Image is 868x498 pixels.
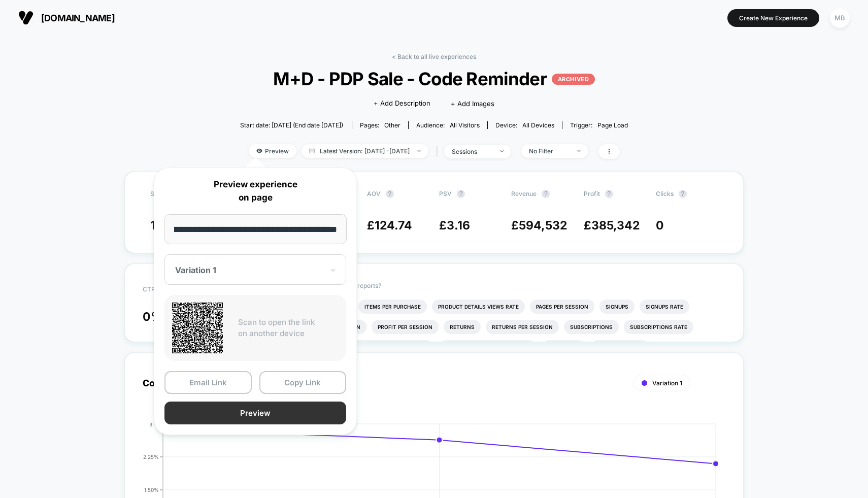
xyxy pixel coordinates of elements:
[351,340,434,354] li: [PERSON_NAME] Cart Cta
[416,121,480,129] div: Audience:
[238,317,339,340] p: Scan to open the link on another device
[530,300,594,314] li: Pages Per Session
[164,402,346,424] button: Preview
[374,98,430,109] span: + Add Description
[511,190,537,197] span: Revenue
[599,300,635,314] li: Signups
[432,300,525,314] li: Product Details Views Rate
[164,178,346,204] p: Preview experience on page
[302,144,428,158] span: Latest Version: [DATE] - [DATE]
[451,99,494,108] span: + Add Images
[249,144,296,158] span: Preview
[656,218,664,233] span: 0
[500,150,504,152] img: end
[386,190,394,198] button: ?
[542,340,585,354] li: Plp Filters
[542,190,550,198] button: ?
[15,10,118,26] button: [DOMAIN_NAME]
[584,218,640,233] span: £
[679,190,687,198] button: ?
[384,121,400,129] span: other
[259,371,347,394] button: Copy Link
[439,340,537,354] li: [PERSON_NAME] Cart Cta Rate
[591,218,640,233] span: 385,342
[522,121,554,129] span: all devices
[584,190,600,197] span: Profit
[439,190,452,197] span: PSV
[372,320,439,334] li: Profit Per Session
[447,218,470,233] span: 3.16
[640,300,689,314] li: Signups Rate
[529,147,570,155] div: No Filter
[358,300,427,314] li: Items Per Purchase
[452,148,492,155] div: sessions
[552,74,595,85] p: ARCHIVED
[375,218,412,233] span: 124.74
[143,310,162,324] span: 0 %
[18,10,34,25] img: Visually logo
[577,150,581,152] img: end
[439,218,470,233] span: £
[259,68,609,89] span: M+D - PDP Sale - Code Reminder
[143,285,155,293] span: CTR
[360,121,400,129] div: Pages:
[605,190,613,198] button: ?
[564,320,619,334] li: Subscriptions
[144,486,159,492] tspan: 1.50%
[444,320,481,334] li: Returns
[570,121,628,129] div: Trigger:
[487,121,562,129] span: Device:
[417,150,421,152] img: end
[164,371,252,394] button: Email Link
[624,320,693,334] li: Subscriptions Rate
[143,453,159,459] tspan: 2.25%
[590,340,649,354] li: Plp Filters Rate
[309,148,315,153] img: calendar
[367,190,381,197] span: AOV
[652,379,682,387] span: Variation 1
[827,8,853,28] button: MB
[240,121,343,129] span: Start date: [DATE] (End date [DATE])
[457,190,465,198] button: ?
[392,53,476,60] a: < Back to all live experiences
[519,218,567,233] span: 594,532
[450,121,480,129] span: All Visitors
[511,218,567,233] span: £
[486,320,559,334] li: Returns Per Session
[830,8,850,28] div: MB
[656,190,674,197] span: Clicks
[433,144,444,159] span: |
[41,13,115,23] span: [DOMAIN_NAME]
[367,218,412,233] span: £
[597,121,628,129] span: Page Load
[291,282,725,289] p: Would like to see more reports?
[727,9,819,27] button: Create New Experience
